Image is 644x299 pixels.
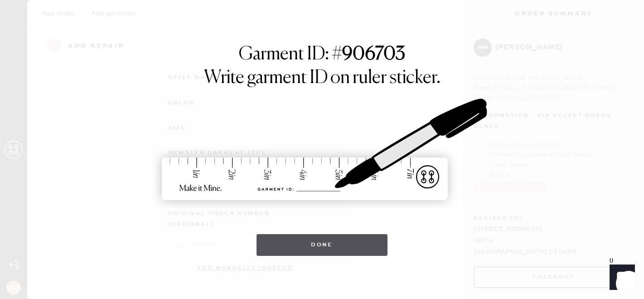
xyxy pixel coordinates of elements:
[152,75,492,225] img: ruler-sticker-sharpie.svg
[257,234,387,256] button: Done
[601,258,640,297] iframe: Front Chat
[239,44,405,67] h1: Garment ID: #
[342,45,405,64] strong: 906703
[204,67,441,89] h1: Write garment ID on ruler sticker.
